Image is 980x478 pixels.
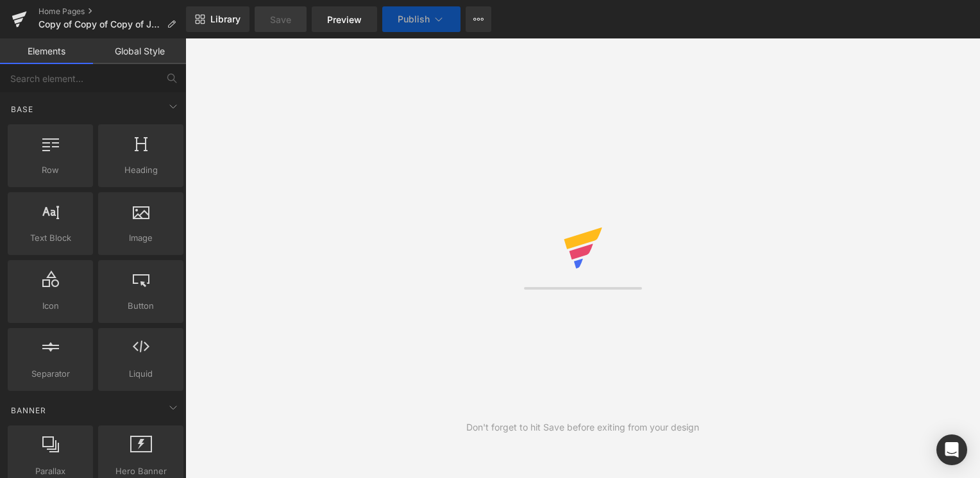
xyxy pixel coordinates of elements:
span: Row [12,163,89,177]
a: Home Pages [38,6,186,17]
button: More [466,6,491,32]
a: Preview [312,6,377,32]
span: Heading [102,163,180,177]
span: Base [10,103,35,115]
span: Save [270,13,291,26]
span: Liquid [102,367,180,381]
span: Hero Banner [102,465,180,478]
span: Library [210,13,241,25]
span: Image [102,231,180,245]
div: Open Intercom Messenger [936,434,967,465]
div: Don't forget to hit Save before exiting from your design [466,420,699,434]
span: Icon [12,299,89,313]
span: Parallax [12,465,89,478]
span: Preview [327,13,362,26]
span: Text Block [12,231,89,245]
span: Banner [10,404,47,416]
span: Separator [12,367,89,381]
a: New Library [186,6,249,32]
span: Publish [398,14,430,24]
span: Button [102,299,180,313]
a: Global Style [93,38,186,64]
span: Copy of Copy of Copy of July Homepage [38,19,162,29]
button: Publish [382,6,460,32]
